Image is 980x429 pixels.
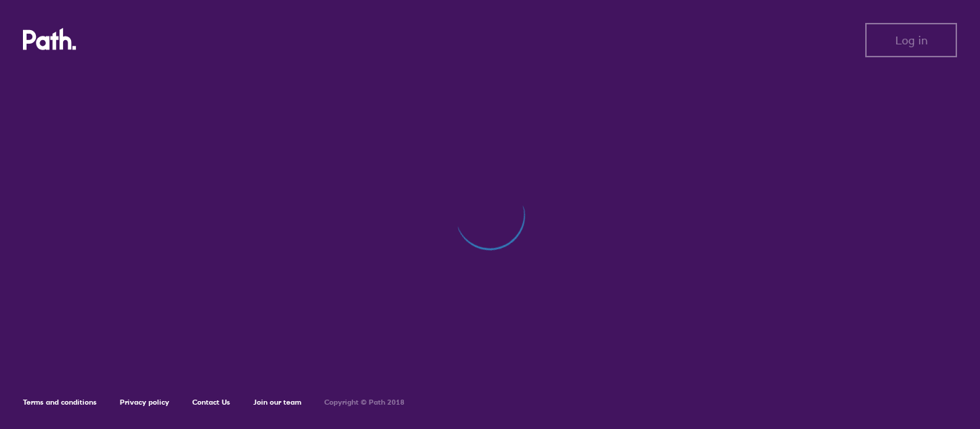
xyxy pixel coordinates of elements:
[865,23,957,57] button: Log in
[895,34,928,47] span: Log in
[23,397,97,407] a: Terms and conditions
[253,397,301,407] a: Join our team
[192,397,230,407] a: Contact Us
[120,397,169,407] a: Privacy policy
[324,398,405,407] h6: Copyright © Path 2018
